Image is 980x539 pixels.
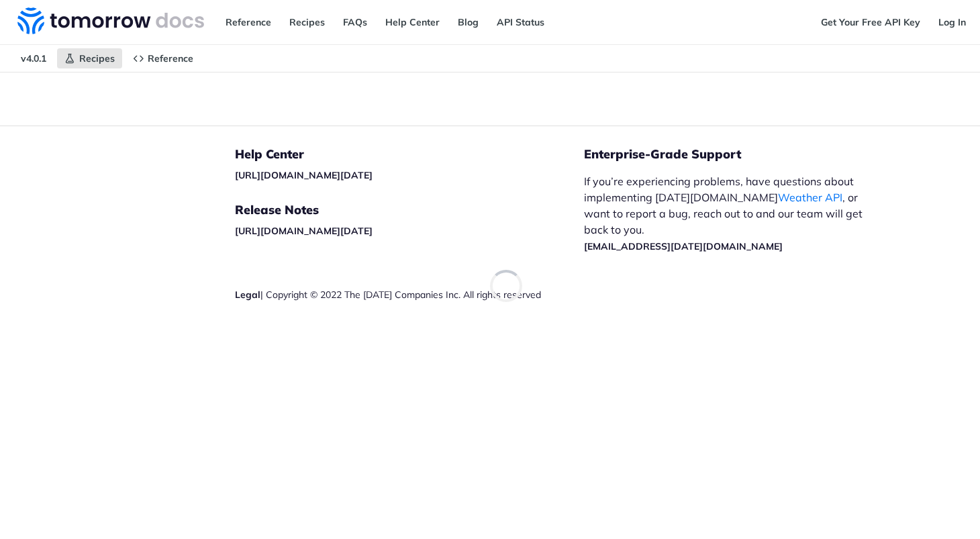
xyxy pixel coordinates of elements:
[282,12,332,32] a: Recipes
[235,225,373,237] a: [URL][DOMAIN_NAME][DATE]
[13,48,54,68] span: v4.0.1
[235,202,584,218] h5: Release Notes
[235,289,260,301] a: Legal
[235,146,584,162] h5: Help Center
[235,288,584,301] div: | Copyright © 2022 The [DATE] Companies Inc. All rights reserved
[235,169,373,181] a: [URL][DOMAIN_NAME][DATE]
[17,7,204,34] img: Tomorrow.io Weather API Docs
[489,12,552,32] a: API Status
[336,12,375,32] a: FAQs
[778,191,842,204] a: Weather API
[218,12,279,32] a: Reference
[584,240,783,252] a: [EMAIL_ADDRESS][DATE][DOMAIN_NAME]
[378,12,447,32] a: Help Center
[814,12,928,32] a: Get Your Free API Key
[57,48,122,68] a: Recipes
[79,52,115,64] span: Recipes
[584,173,877,254] p: If you’re experiencing problems, have questions about implementing [DATE][DOMAIN_NAME] , or want ...
[931,12,973,32] a: Log In
[584,146,898,162] h5: Enterprise-Grade Support
[450,12,486,32] a: Blog
[126,48,201,68] a: Reference
[148,52,193,64] span: Reference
